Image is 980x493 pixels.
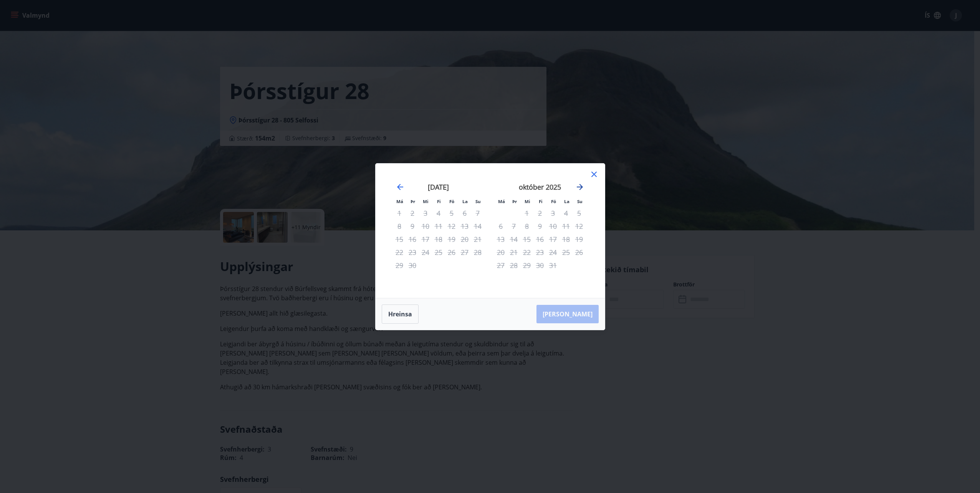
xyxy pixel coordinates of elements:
[520,259,533,272] td: Not available. miðvikudagur, 29. október 2025
[445,220,458,233] td: Not available. föstudagur, 12. september 2025
[573,246,586,259] td: Not available. sunnudagur, 26. október 2025
[573,220,586,233] td: Not available. sunnudagur, 12. október 2025
[458,220,471,233] td: Not available. laugardagur, 13. september 2025
[520,246,533,259] td: Not available. miðvikudagur, 22. október 2025
[560,233,573,246] td: Not available. laugardagur, 18. október 2025
[396,182,405,192] div: Move backward to switch to the previous month.
[546,220,560,233] td: Not available. föstudagur, 10. október 2025
[520,207,533,220] td: Not available. miðvikudagur, 1. október 2025
[419,220,432,233] td: Not available. miðvikudagur, 10. september 2025
[419,207,432,220] td: Not available. miðvikudagur, 3. september 2025
[577,199,583,204] small: Su
[494,246,507,259] td: Not available. mánudagur, 20. október 2025
[406,259,419,272] td: Not available. þriðjudagur, 30. september 2025
[520,233,533,246] td: Not available. miðvikudagur, 15. október 2025
[533,246,546,259] td: Not available. fimmtudagur, 23. október 2025
[406,233,419,246] td: Not available. þriðjudagur, 16. september 2025
[564,199,569,204] small: La
[512,199,517,204] small: Þr
[458,233,471,246] td: Not available. laugardagur, 20. september 2025
[462,199,468,204] small: La
[449,199,454,204] small: Fö
[507,233,520,246] td: Not available. þriðjudagur, 14. október 2025
[471,207,484,220] td: Not available. sunnudagur, 7. september 2025
[494,233,507,246] td: Not available. mánudagur, 13. október 2025
[533,233,546,246] td: Not available. fimmtudagur, 16. október 2025
[393,233,406,246] td: Not available. mánudagur, 15. september 2025
[393,207,406,220] td: Not available. mánudagur, 1. september 2025
[385,173,596,289] div: Calendar
[560,246,573,259] td: Not available. laugardagur, 25. október 2025
[546,233,560,246] td: Not available. föstudagur, 17. október 2025
[432,220,445,233] td: Not available. fimmtudagur, 11. september 2025
[519,182,561,192] strong: október 2025
[546,207,560,220] td: Not available. föstudagur, 3. október 2025
[382,304,419,324] button: Hreinsa
[494,220,507,233] td: Not available. mánudagur, 6. október 2025
[533,259,546,272] td: Not available. fimmtudagur, 30. október 2025
[406,207,419,220] td: Not available. þriðjudagur, 2. september 2025
[432,233,445,246] td: Not available. fimmtudagur, 18. september 2025
[525,199,530,204] small: Mi
[560,220,573,233] td: Not available. laugardagur, 11. október 2025
[458,246,471,259] td: Not available. laugardagur, 27. september 2025
[432,246,445,259] td: Not available. fimmtudagur, 25. september 2025
[393,220,406,233] td: Not available. mánudagur, 8. september 2025
[560,207,573,220] td: Not available. laugardagur, 4. október 2025
[494,259,507,272] td: Not available. mánudagur, 27. október 2025
[437,199,441,204] small: Fi
[471,246,484,259] td: Not available. sunnudagur, 28. september 2025
[393,246,406,259] td: Not available. mánudagur, 22. september 2025
[411,199,415,204] small: Þr
[551,199,556,204] small: Fö
[432,207,445,220] td: Not available. fimmtudagur, 4. september 2025
[423,199,429,204] small: Mi
[507,259,520,272] td: Not available. þriðjudagur, 28. október 2025
[458,207,471,220] td: Not available. laugardagur, 6. september 2025
[419,246,432,259] td: Not available. miðvikudagur, 24. september 2025
[498,199,505,204] small: Má
[471,233,484,246] td: Not available. sunnudagur, 21. september 2025
[546,259,560,272] td: Not available. föstudagur, 31. október 2025
[539,199,543,204] small: Fi
[406,246,419,259] td: Not available. þriðjudagur, 23. september 2025
[573,207,586,220] td: Not available. sunnudagur, 5. október 2025
[445,233,458,246] td: Not available. föstudagur, 19. september 2025
[507,220,520,233] td: Not available. þriðjudagur, 7. október 2025
[396,199,403,204] small: Má
[475,199,481,204] small: Su
[533,220,546,233] td: Not available. fimmtudagur, 9. október 2025
[428,182,449,192] strong: [DATE]
[419,233,432,246] td: Not available. miðvikudagur, 17. september 2025
[471,220,484,233] td: Not available. sunnudagur, 14. september 2025
[445,207,458,220] td: Not available. föstudagur, 5. september 2025
[546,246,560,259] td: Not available. föstudagur, 24. október 2025
[445,246,458,259] td: Not available. föstudagur, 26. september 2025
[575,182,584,192] div: Move forward to switch to the next month.
[573,233,586,246] td: Not available. sunnudagur, 19. október 2025
[533,207,546,220] td: Not available. fimmtudagur, 2. október 2025
[406,220,419,233] td: Not available. þriðjudagur, 9. september 2025
[393,259,406,272] td: Not available. mánudagur, 29. september 2025
[520,220,533,233] td: Not available. miðvikudagur, 8. október 2025
[507,246,520,259] td: Not available. þriðjudagur, 21. október 2025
